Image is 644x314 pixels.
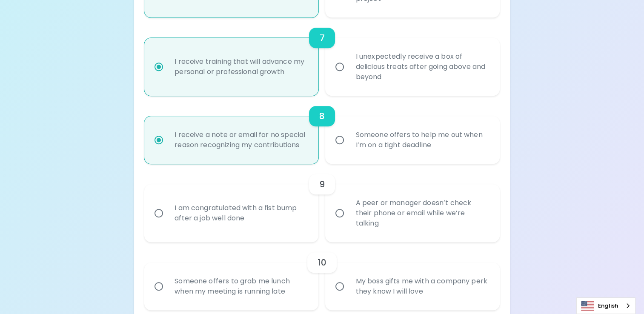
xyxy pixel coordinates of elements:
div: choice-group-check [144,17,500,96]
div: My boss gifts me with a company perk they know I will love [349,266,495,307]
h6: 7 [319,31,324,45]
a: English [577,298,635,314]
div: I am congratulated with a fist bump after a job well done [168,193,314,234]
div: A peer or manager doesn’t check their phone or email while we’re talking [349,188,495,239]
div: I receive a note or email for no special reason recognizing my contributions [168,120,314,160]
div: Language [576,297,635,314]
div: I receive training that will advance my personal or professional growth [168,46,314,87]
h6: 9 [319,177,325,191]
div: Someone offers to grab me lunch when my meeting is running late [168,266,314,307]
div: Someone offers to help me out when I’m on a tight deadline [349,120,495,160]
h6: 10 [318,256,326,269]
h6: 8 [319,109,325,123]
div: choice-group-check [144,164,500,242]
div: choice-group-check [144,242,500,310]
div: choice-group-check [144,96,500,164]
aside: Language selected: English [576,297,635,314]
div: I unexpectedly receive a box of delicious treats after going above and beyond [349,41,495,92]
